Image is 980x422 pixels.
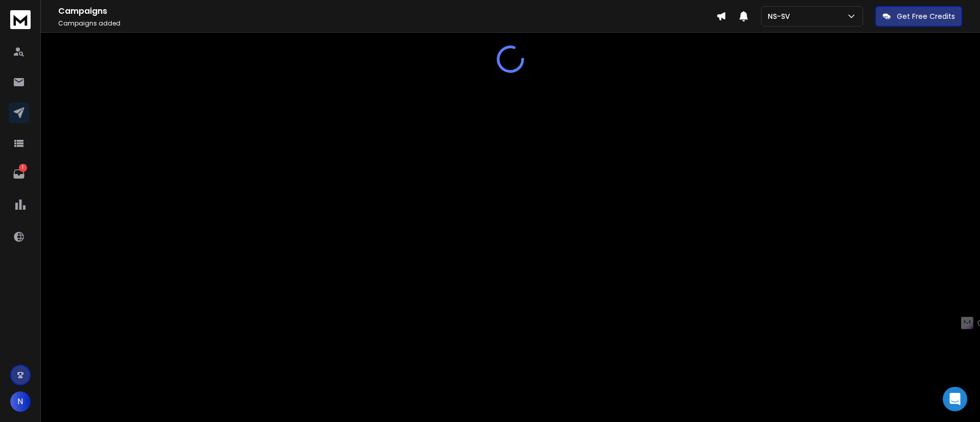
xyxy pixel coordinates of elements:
button: Get Free Credits [875,6,962,27]
p: NS-SV [768,11,794,21]
h1: Campaigns [58,5,716,17]
a: 1 [9,164,29,184]
button: N [10,391,31,412]
p: Campaigns added [58,19,716,28]
p: 1 [19,164,27,172]
p: Get Free Credits [897,11,955,21]
img: logo [10,10,31,29]
div: Open Intercom Messenger [943,387,967,411]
